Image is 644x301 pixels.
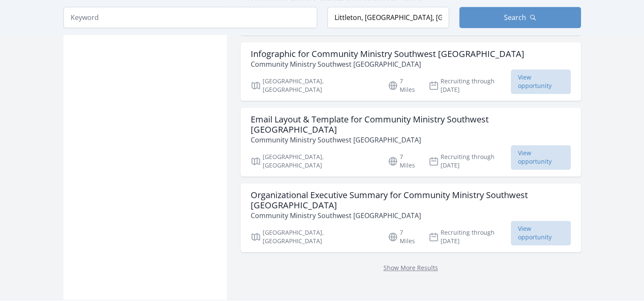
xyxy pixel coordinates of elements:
p: Recruiting through [DATE] [429,153,511,170]
span: Search [504,12,526,23]
p: 7 Miles [388,153,418,170]
a: Infographic for Community Ministry Southwest [GEOGRAPHIC_DATA] Community Ministry Southwest [GEOG... [240,42,581,101]
span: View opportunity [511,145,571,170]
p: 7 Miles [388,228,418,245]
p: 7 Miles [388,77,418,94]
p: [GEOGRAPHIC_DATA], [GEOGRAPHIC_DATA] [251,228,378,245]
p: [GEOGRAPHIC_DATA], [GEOGRAPHIC_DATA] [251,77,378,94]
p: Recruiting through [DATE] [429,228,511,245]
p: [GEOGRAPHIC_DATA], [GEOGRAPHIC_DATA] [251,153,378,170]
input: Location [327,7,449,28]
span: View opportunity [511,69,571,94]
input: Keyword [63,7,317,28]
a: Show More Results [384,264,438,272]
p: Community Ministry Southwest [GEOGRAPHIC_DATA] [251,59,524,69]
p: Recruiting through [DATE] [429,77,511,94]
h3: Email Layout & Template for Community Ministry Southwest [GEOGRAPHIC_DATA] [251,114,571,135]
p: Community Ministry Southwest [GEOGRAPHIC_DATA] [251,210,571,221]
button: Search [459,7,581,28]
span: View opportunity [511,221,571,245]
a: Organizational Executive Summary for Community Ministry Southwest [GEOGRAPHIC_DATA] Community Min... [240,183,581,252]
p: Community Ministry Southwest [GEOGRAPHIC_DATA] [251,135,571,145]
a: Email Layout & Template for Community Ministry Southwest [GEOGRAPHIC_DATA] Community Ministry Sou... [240,108,581,176]
h3: Infographic for Community Ministry Southwest [GEOGRAPHIC_DATA] [251,49,524,59]
h3: Organizational Executive Summary for Community Ministry Southwest [GEOGRAPHIC_DATA] [251,190,571,210]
